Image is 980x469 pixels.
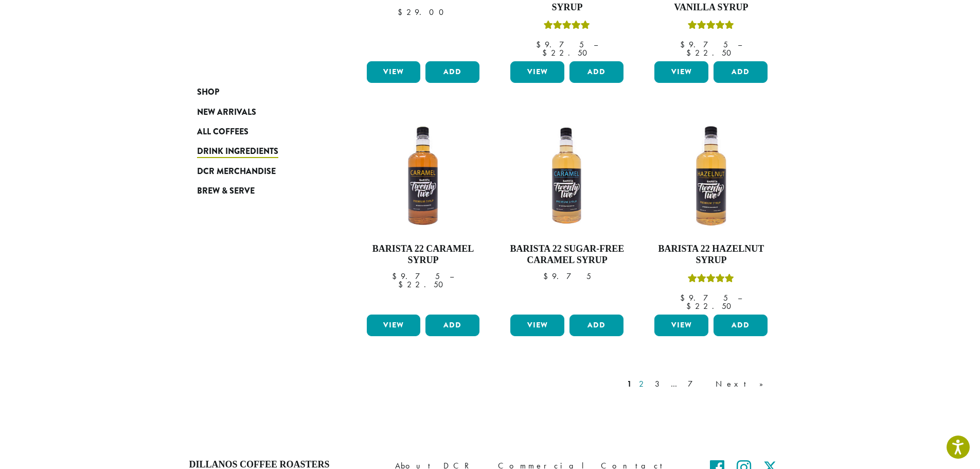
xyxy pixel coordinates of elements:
bdi: 22.50 [398,279,448,290]
h4: Barista 22 Caramel Syrup [364,244,483,266]
a: Barista 22 Hazelnut SyrupRated 5.00 out of 5 [652,117,770,310]
bdi: 9.75 [680,39,728,50]
div: Rated 5.00 out of 5 [544,19,590,34]
button: Add [569,315,623,336]
bdi: 9.75 [543,271,591,282]
span: Shop [197,86,219,99]
a: Barista 22 Caramel Syrup [364,117,483,310]
span: $ [680,39,689,50]
button: Add [714,315,768,336]
span: $ [680,292,689,303]
a: View [367,315,421,336]
bdi: 22.50 [686,301,736,311]
span: $ [398,7,406,18]
span: – [738,39,742,50]
a: Brew & Serve [197,181,320,201]
img: SF-CARAMEL-300x300.png [508,117,626,235]
span: $ [542,47,551,58]
button: Add [569,61,623,83]
span: DCR Merchandise [197,165,276,178]
bdi: 22.50 [542,47,592,58]
a: 7 [686,378,710,390]
h4: Barista 22 Sugar-Free Caramel Syrup [508,244,626,266]
span: Brew & Serve [197,185,255,198]
a: All Coffees [197,122,320,142]
a: 2 [637,378,650,390]
span: $ [686,301,695,311]
a: Drink Ingredients [197,142,320,161]
a: Barista 22 Sugar-Free Caramel Syrup $9.75 [508,117,626,310]
div: Rated 5.00 out of 5 [688,272,734,288]
a: Shop [197,82,320,102]
a: View [367,61,421,83]
span: New Arrivals [197,106,256,119]
img: CARAMEL-1-300x300.png [364,117,482,235]
span: – [594,39,598,50]
span: $ [543,271,552,282]
bdi: 9.75 [536,39,584,50]
span: Drink Ingredients [197,145,278,158]
a: … [669,378,683,390]
bdi: 29.00 [398,7,449,18]
bdi: 9.75 [392,271,440,282]
bdi: 9.75 [680,292,728,303]
a: View [510,61,564,83]
button: Add [714,61,768,83]
a: View [510,315,564,336]
a: Next » [714,378,773,390]
a: 3 [653,378,666,390]
a: New Arrivals [197,102,320,121]
span: – [738,292,742,303]
span: $ [536,39,545,50]
img: HAZELNUT-300x300.png [652,117,770,235]
span: $ [398,279,407,290]
span: – [450,271,454,282]
button: Add [425,61,479,83]
button: Add [425,315,479,336]
span: $ [686,47,695,58]
a: View [654,61,708,83]
a: View [654,315,708,336]
a: 1 [625,378,634,390]
div: Rated 5.00 out of 5 [688,19,734,34]
a: DCR Merchandise [197,162,320,181]
span: $ [392,271,401,282]
span: All Coffees [197,126,248,138]
h4: Barista 22 Hazelnut Syrup [652,244,770,266]
bdi: 22.50 [686,47,736,58]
